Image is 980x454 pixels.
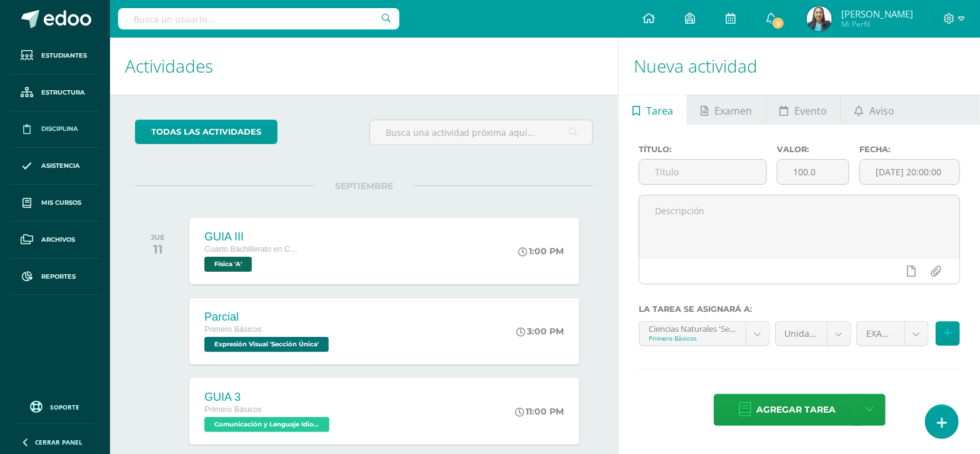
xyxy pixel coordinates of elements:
[15,398,95,415] a: Soporte
[204,230,298,244] div: GUIA III
[859,145,960,154] label: Fecha:
[10,185,100,222] a: Mis cursos
[519,245,564,257] div: 1:00 PM
[517,326,564,337] div: 3:00 PM
[151,233,165,242] div: JUE
[714,96,752,126] span: Examen
[777,160,849,184] input: Puntos máximos
[41,198,81,208] span: Mis cursos
[646,96,673,126] span: Tarea
[785,322,817,346] span: Unidad 4
[639,160,766,184] input: Título
[771,16,785,30] span: 9
[35,438,82,446] span: Cerrar panel
[41,124,78,134] span: Disciplina
[857,322,928,346] a: EXAMEN (30.0pts)
[10,259,100,296] a: Reportes
[634,38,965,95] h1: Nueva actividad
[687,95,766,125] a: Examen
[41,161,80,171] span: Asistencia
[757,395,836,425] span: Agregar tarea
[10,75,100,111] a: Estructura
[807,6,832,31] img: dc7d38de1d5b52360c8bb618cee5abea.png
[204,245,298,254] span: Cuarto Bachillerato en Ciencias Biológicas [PERSON_NAME]. CCLL en Ciencias Biológicas
[639,145,767,154] label: Título:
[51,403,80,411] span: Soporte
[639,322,769,346] a: Ciencias Naturales 'Sección Única'Primero Básicos
[860,160,959,184] input: Fecha de entrega
[204,311,332,324] div: Parcial
[10,148,100,185] a: Asistencia
[204,417,329,432] span: Comunicación y Lenguaje Idioma Extranjero 'Sección Única'
[619,95,686,125] a: Tarea
[41,272,76,282] span: Reportes
[41,88,85,98] span: Estructura
[10,111,100,148] a: Disciplina
[841,8,913,20] span: [PERSON_NAME]
[204,405,262,414] span: Primero Básicos
[315,180,413,192] span: SEPTIEMBRE
[866,322,895,346] span: EXAMEN (30.0pts)
[841,95,908,125] a: Aviso
[841,19,913,29] span: Mi Perfil
[766,95,841,125] a: Evento
[125,38,603,95] h1: Actividades
[204,391,332,404] div: GUIA 3
[649,334,736,343] div: Primero Básicos
[370,120,593,145] input: Busca una actividad próxima aquí...
[776,322,851,346] a: Unidad 4
[204,257,252,272] span: Física 'A'
[41,51,87,61] span: Estudiantes
[794,96,827,126] span: Evento
[151,242,165,257] div: 11
[649,322,736,334] div: Ciencias Naturales 'Sección Única'
[118,8,399,29] input: Busca un usuario...
[869,96,894,126] span: Aviso
[639,304,960,314] label: La tarea se asignará a:
[777,145,849,154] label: Valor:
[135,120,277,144] a: todas las Actividades
[516,406,564,417] div: 11:00 PM
[10,38,100,75] a: Estudiantes
[204,337,329,352] span: Expresión Visual 'Sección Única'
[204,325,262,334] span: Primero Básicos
[41,235,75,245] span: Archivos
[10,222,100,259] a: Archivos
